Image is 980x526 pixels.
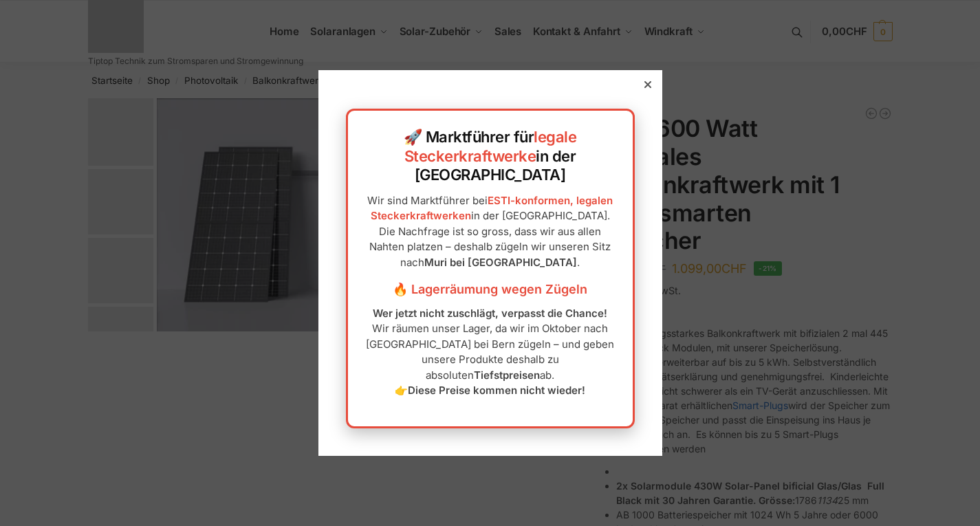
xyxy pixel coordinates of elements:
strong: Muri bei [GEOGRAPHIC_DATA] [424,256,577,269]
a: ESTI-konformen, legalen Steckerkraftwerken [371,194,613,223]
p: Wir sind Marktführer bei in der [GEOGRAPHIC_DATA]. Die Nachfrage ist so gross, dass wir aus allen... [362,193,619,271]
strong: Diese Preise kommen nicht wieder! [408,384,585,397]
p: Wir räumen unser Lager, da wir im Oktober nach [GEOGRAPHIC_DATA] bei Bern zügeln – und geben unse... [362,306,619,399]
a: legale Steckerkraftwerke [404,128,577,165]
strong: Wer jetzt nicht zuschlägt, verpasst die Chance! [373,307,607,320]
h3: 🔥 Lagerräumung wegen Zügeln [362,281,619,298]
h2: 🚀 Marktführer für in der [GEOGRAPHIC_DATA] [362,128,619,185]
strong: Tiefstpreisen [474,369,540,382]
